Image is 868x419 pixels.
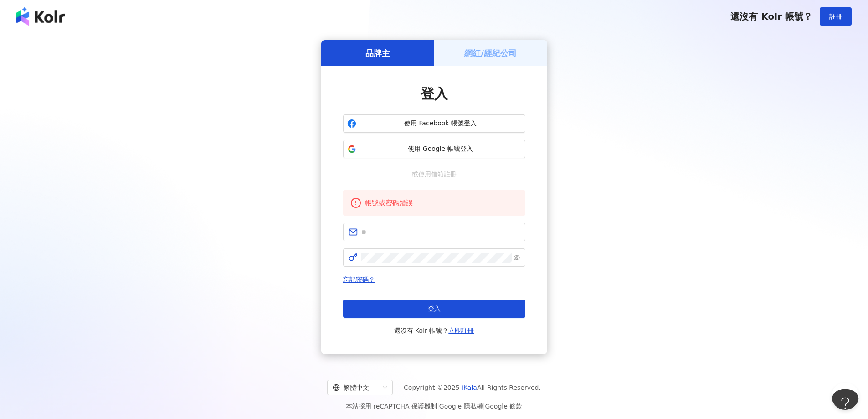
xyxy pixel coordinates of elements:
[406,169,463,179] span: 或使用信箱註冊
[360,145,521,154] span: 使用 Google 帳號登入
[820,7,852,26] button: 註冊
[485,403,522,410] a: Google 條款
[16,7,65,26] img: logo
[343,300,525,318] button: 登入
[832,389,859,417] iframe: Toggle Customer Support
[365,47,390,59] h5: 品牌主
[464,47,517,59] h5: 網紅/經紀公司
[360,119,521,128] span: 使用 Facebook 帳號登入
[343,140,525,158] button: 使用 Google 帳號登入
[448,327,474,334] a: 立即註冊
[365,197,518,208] div: 帳號或密碼錯誤
[343,276,375,283] a: 忘記密碼？
[346,401,522,412] span: 本站採用 reCAPTCHA 保護機制
[404,382,541,393] span: Copyright © 2025 All Rights Reserved.
[462,384,477,391] a: iKala
[333,380,379,395] div: 繁體中文
[343,114,525,133] button: 使用 Facebook 帳號登入
[428,305,441,312] span: 登入
[514,254,520,261] span: eye-invisible
[829,13,842,20] span: 註冊
[421,86,448,102] span: 登入
[730,11,812,22] span: 還沒有 Kolr 帳號？
[437,403,439,410] span: |
[394,325,474,336] span: 還沒有 Kolr 帳號？
[439,403,483,410] a: Google 隱私權
[483,403,485,410] span: |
